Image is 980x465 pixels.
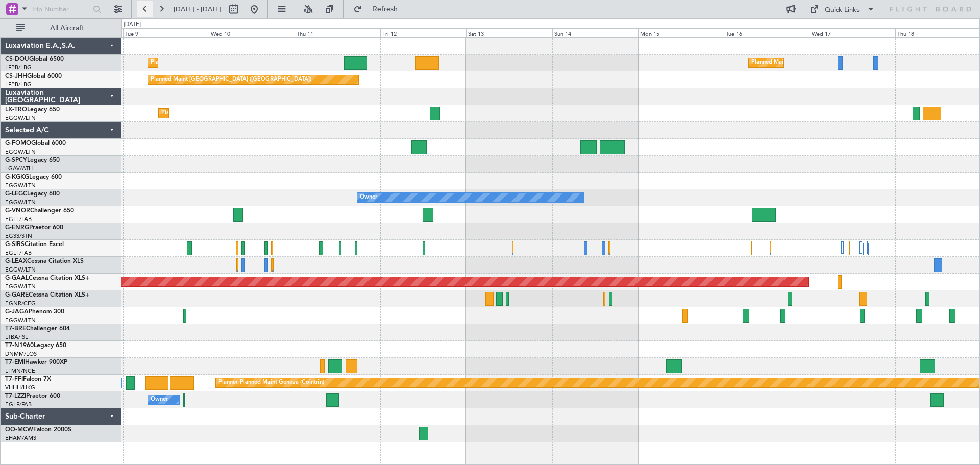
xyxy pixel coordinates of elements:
[161,106,228,121] div: Planned Maint Dusseldorf
[5,292,89,298] a: G-GARECessna Citation XLS+
[5,81,32,88] a: LFPB/LBG
[5,174,62,180] a: G-KGKGLegacy 600
[5,275,89,281] a: G-GAALCessna Citation XLS+
[5,157,27,163] span: G-SPCY
[5,107,27,113] span: LX-TRO
[218,375,337,390] div: Planned Maint Tianjin ([GEOGRAPHIC_DATA])
[209,28,295,37] div: Wed 10
[5,326,26,332] span: T7-BRE
[5,393,60,399] a: T7-LZZIPraetor 600
[5,359,67,365] a: T7-EMIHawker 900XP
[151,55,311,70] div: Planned Maint [GEOGRAPHIC_DATA] ([GEOGRAPHIC_DATA])
[5,316,36,324] a: EGGW/LTN
[5,258,84,264] a: G-LEAXCessna Citation XLS
[5,427,33,433] span: OO-MCW
[5,384,35,391] a: VHHH/HKG
[810,28,895,37] div: Wed 17
[5,73,62,79] a: CS-JHHGlobal 6000
[724,28,810,37] div: Tue 16
[5,107,60,113] a: LX-TROLegacy 650
[5,157,60,163] a: G-SPCYLegacy 650
[5,333,28,341] a: LTBA/ISL
[5,249,32,257] a: EGLF/FAB
[123,28,209,37] div: Tue 9
[5,309,29,315] span: G-JAGA
[5,393,26,399] span: T7-LZZI
[5,342,66,349] a: T7-N1960Legacy 650
[5,208,74,214] a: G-VNORChallenger 650
[5,376,23,382] span: T7-FFI
[5,350,37,358] a: DNMM/LOS
[5,241,24,248] span: G-SIRS
[31,2,90,17] input: Trip Number
[5,367,35,375] a: LFMN/NCE
[5,326,70,332] a: T7-BREChallenger 604
[5,232,32,240] a: EGSS/STN
[5,225,63,231] a: G-ENRGPraetor 600
[360,190,377,205] div: Owner
[5,266,36,274] a: EGGW/LTN
[5,182,36,189] a: EGGW/LTN
[380,28,466,37] div: Fri 12
[5,283,36,290] a: EGGW/LTN
[5,342,34,349] span: T7-N1960
[5,275,29,281] span: G-GAAL
[295,28,380,37] div: Thu 11
[5,114,36,122] a: EGGW/LTN
[638,28,724,37] div: Mon 15
[5,241,64,248] a: G-SIRSCitation Excel
[364,6,407,13] span: Refresh
[5,434,36,442] a: EHAM/AMS
[5,56,64,62] a: CS-DOUGlobal 6500
[240,375,324,390] div: Planned Maint Geneva (Cointrin)
[552,28,638,37] div: Sun 14
[11,20,111,36] button: All Aircraft
[5,300,36,307] a: EGNR/CEG
[5,148,36,156] a: EGGW/LTN
[825,5,860,15] div: Quick Links
[349,1,410,17] button: Refresh
[124,20,141,29] div: [DATE]
[5,73,27,79] span: CS-JHH
[5,56,29,62] span: CS-DOU
[5,309,64,315] a: G-JAGAPhenom 300
[5,258,27,264] span: G-LEAX
[5,427,71,433] a: OO-MCWFalcon 2000S
[5,215,32,223] a: EGLF/FAB
[27,25,108,32] span: All Aircraft
[174,5,222,14] span: [DATE] - [DATE]
[5,208,30,214] span: G-VNOR
[804,1,880,17] button: Quick Links
[5,191,27,197] span: G-LEGC
[5,165,33,173] a: LGAV/ATH
[5,376,51,382] a: T7-FFIFalcon 7X
[751,55,912,70] div: Planned Maint [GEOGRAPHIC_DATA] ([GEOGRAPHIC_DATA])
[5,64,32,71] a: LFPB/LBG
[5,225,29,231] span: G-ENRG
[151,392,168,407] div: Owner
[5,191,60,197] a: G-LEGCLegacy 600
[5,174,29,180] span: G-KGKG
[5,401,32,408] a: EGLF/FAB
[5,199,36,206] a: EGGW/LTN
[5,359,25,365] span: T7-EMI
[466,28,552,37] div: Sat 13
[5,292,29,298] span: G-GARE
[5,140,31,146] span: G-FOMO
[151,72,311,87] div: Planned Maint [GEOGRAPHIC_DATA] ([GEOGRAPHIC_DATA])
[5,140,66,146] a: G-FOMOGlobal 6000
